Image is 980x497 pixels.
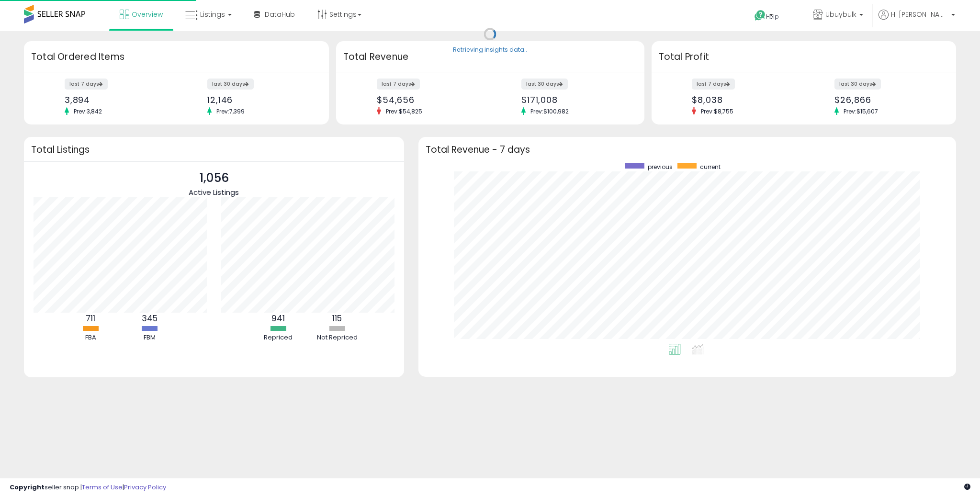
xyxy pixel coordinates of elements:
label: last 30 days [207,79,254,90]
div: $26,866 [834,95,939,105]
label: last 7 days [692,79,735,90]
div: Not Repriced [308,333,366,342]
div: $54,656 [377,95,483,105]
h3: Total Revenue [343,50,637,64]
span: Prev: $8,755 [696,107,738,115]
i: Get Help [754,10,766,22]
label: last 30 days [834,79,881,90]
h3: Total Revenue - 7 days [426,146,949,153]
label: last 7 days [65,79,108,90]
div: FBA [62,333,119,342]
span: Listings [200,10,225,19]
label: last 30 days [521,79,568,90]
p: 1,056 [189,169,239,187]
span: Prev: 7,399 [212,107,249,115]
span: Overview [132,10,163,19]
span: Active Listings [189,187,239,197]
b: 941 [271,313,285,324]
span: Hi [PERSON_NAME] [891,10,948,19]
h3: Total Listings [31,146,397,153]
span: Prev: 3,842 [69,107,107,115]
label: last 7 days [377,79,420,90]
b: 345 [142,313,158,324]
div: Retrieving insights data.. [453,46,527,55]
div: $8,038 [692,95,797,105]
a: Hi [PERSON_NAME] [879,10,955,31]
span: Help [766,12,779,21]
span: Prev: $15,607 [839,107,883,115]
a: Help [747,2,798,31]
span: Prev: $100,982 [526,107,574,115]
b: 115 [332,313,342,324]
span: previous [648,163,673,171]
b: 711 [86,313,95,324]
span: DataHub [265,10,295,19]
div: 12,146 [207,95,312,105]
div: Repriced [249,333,307,342]
div: $171,008 [521,95,628,105]
span: Ubuybulk [825,10,856,19]
div: 3,894 [65,95,169,105]
h3: Total Profit [659,50,949,64]
div: FBM [121,333,178,342]
h3: Total Ordered Items [31,50,322,64]
span: Prev: $54,825 [381,107,427,115]
span: current [700,163,721,171]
